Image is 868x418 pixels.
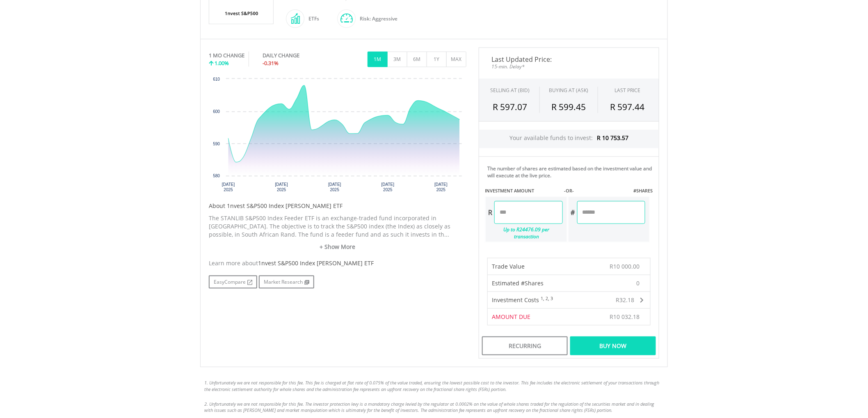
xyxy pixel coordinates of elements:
[209,52,244,59] div: 1 MO CHANGE
[610,101,645,113] span: R 597.44
[434,182,448,192] text: [DATE] 2025
[209,75,466,198] div: Chart. Highcharts interactive chart.
[634,188,653,194] label: #SHARES
[492,279,544,287] span: Estimated #Shares
[209,75,466,198] svg: Interactive chart
[491,87,530,94] div: SELLING AT (BID)
[551,101,586,113] span: R 599.45
[304,9,319,29] div: ETFs
[356,9,397,29] div: Risk: Aggressive
[213,109,220,114] text: 600
[328,182,341,192] text: [DATE] 2025
[614,87,640,94] div: LAST PRICE
[209,243,466,251] a: + Show More
[275,182,288,192] text: [DATE] 2025
[597,134,628,142] span: R 10 753.57
[492,262,525,270] span: Trade Value
[485,63,653,70] span: 15-min. Delay*
[222,182,235,192] text: [DATE] 2025
[209,214,466,239] p: The STANLIB S&P500 Index Feeder ETF is an exchange-traded fund incorporated in [GEOGRAPHIC_DATA]....
[209,259,466,267] div: Learn more about
[446,52,466,67] button: MAX
[482,337,568,355] div: Recurring
[636,279,640,287] span: 0
[485,56,653,63] span: Last Updated Price:
[492,296,539,304] span: Investment Costs
[258,259,374,267] span: 1nvest S&P500 Index [PERSON_NAME] ETF
[213,142,220,146] text: 590
[368,52,388,67] button: 1M
[204,380,664,392] li: 1. Unfortunately we are not responsible for this fee. This fee is charged at flat rate of 0.075% ...
[570,337,656,355] div: Buy Now
[209,276,257,289] a: EasyCompare
[549,87,588,94] span: BUYING AT (ASK)
[569,201,577,224] div: #
[381,182,395,192] text: [DATE] 2025
[213,77,220,81] text: 610
[387,52,407,67] button: 3M
[263,52,327,59] div: DAILY CHANGE
[486,224,563,242] div: Up to R24476.09 per transaction
[541,296,553,301] sup: 1, 2, 3
[215,59,229,67] span: 1.00%
[493,101,528,113] span: R 597.07
[610,313,640,321] span: R10 032.18
[610,262,640,270] span: R10 000.00
[479,130,659,148] div: Your available funds to invest:
[564,188,574,194] label: -OR-
[204,401,664,413] li: 2. Unfortunately we are not responsible for this fee. The investor protection levy is a mandatory...
[485,188,534,194] label: INVESTMENT AMOUNT
[209,202,466,210] h5: About 1nvest S&P500 Index [PERSON_NAME] ETF
[486,201,494,224] div: R
[427,52,447,67] button: 1Y
[259,276,314,289] a: Market Research
[616,296,634,304] span: R32.18
[487,165,656,179] div: The number of shares are estimated based on the investment value and will execute at the live price.
[263,59,279,67] span: -0.31%
[213,174,220,178] text: 580
[492,313,530,321] span: AMOUNT DUE
[407,52,427,67] button: 6M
